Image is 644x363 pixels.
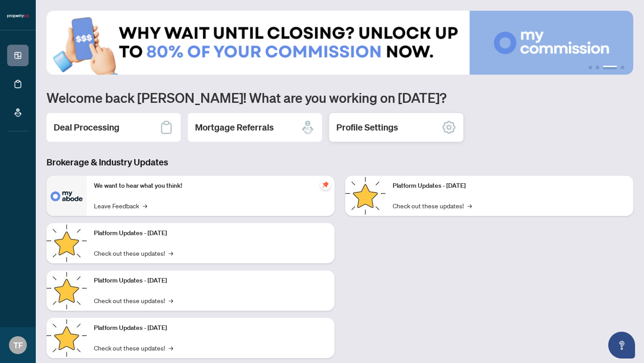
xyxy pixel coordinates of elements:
[195,121,274,134] h2: Mortgage Referrals
[143,201,147,211] span: →
[47,270,87,311] img: Platform Updates - July 21, 2025
[94,181,327,191] p: We want to hear what you think!
[94,276,327,286] p: Platform Updates - [DATE]
[47,176,87,216] img: We want to hear what you think!
[54,121,119,134] h2: Deal Processing
[94,248,173,258] a: Check out these updates!→
[621,66,624,69] button: 4
[7,13,29,19] img: logo
[47,318,87,358] img: Platform Updates - July 8, 2025
[13,339,23,351] span: TF
[467,201,472,211] span: →
[94,323,327,333] p: Platform Updates - [DATE]
[169,248,173,258] span: →
[336,121,398,134] h2: Profile Settings
[603,66,617,69] button: 3
[320,179,331,190] span: pushpin
[94,201,147,211] a: Leave Feedback→
[94,228,327,238] p: Platform Updates - [DATE]
[94,343,173,353] a: Check out these updates!→
[393,201,472,211] a: Check out these updates!→
[47,11,633,75] img: Slide 2
[596,66,599,69] button: 2
[608,332,635,359] button: Open asap
[47,223,87,263] img: Platform Updates - September 16, 2025
[589,66,592,69] button: 1
[47,156,633,169] h3: Brokerage & Industry Updates
[169,295,173,305] span: →
[393,181,626,191] p: Platform Updates - [DATE]
[345,176,386,216] img: Platform Updates - June 23, 2025
[169,343,173,353] span: →
[94,295,173,305] a: Check out these updates!→
[47,89,633,106] h1: Welcome back [PERSON_NAME]! What are you working on [DATE]?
